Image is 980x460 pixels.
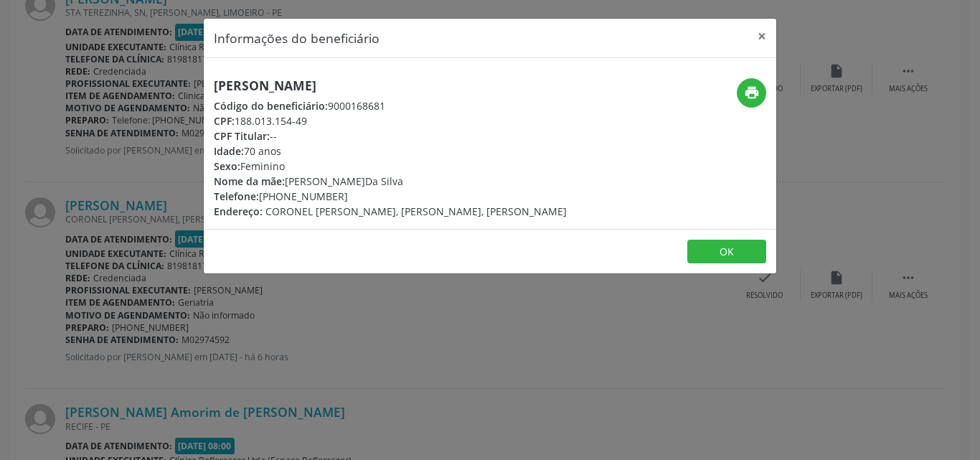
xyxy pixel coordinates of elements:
span: CPF Titular: [214,129,270,143]
div: [PERSON_NAME]Da Silva [214,174,567,189]
div: [PHONE_NUMBER] [214,189,567,204]
div: 9000168681 [214,98,567,113]
button: print [737,78,766,108]
span: Telefone: [214,189,259,203]
span: Sexo: [214,159,240,173]
div: 188.013.154-49 [214,113,567,128]
i: print [744,85,760,100]
span: CPF: [214,114,235,128]
span: Endereço: [214,205,263,218]
div: 70 anos [214,144,567,159]
div: Feminino [214,159,567,174]
div: -- [214,128,567,144]
span: Nome da mãe: [214,174,285,188]
button: OK [687,240,766,264]
span: CORONEL [PERSON_NAME], [PERSON_NAME], [PERSON_NAME] [265,205,567,218]
button: Close [748,19,776,54]
span: Código do beneficiário: [214,99,328,113]
span: Idade: [214,144,244,158]
h5: [PERSON_NAME] [214,78,567,93]
h5: Informações do beneficiário [214,29,380,47]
